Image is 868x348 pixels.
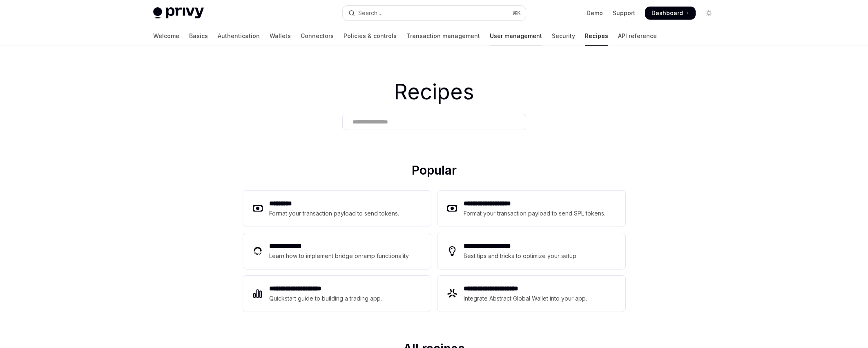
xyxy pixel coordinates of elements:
a: User management [490,26,542,46]
a: Wallets [270,26,291,46]
h2: Popular [243,163,625,181]
a: API reference [618,26,657,46]
a: Authentication [218,26,260,46]
button: Open search [343,6,526,20]
a: Transaction management [406,26,480,46]
span: Dashboard [652,9,683,17]
button: Toggle dark mode [702,7,715,20]
a: **** **** ***Learn how to implement bridge onramp functionality. [243,233,431,269]
a: Support [613,9,635,17]
a: Recipes [585,26,608,46]
div: Integrate Abstract Global Wallet into your app. [464,294,588,303]
a: Welcome [153,26,179,46]
div: Format your transaction payload to send SPL tokens. [464,209,606,218]
a: Basics [189,26,208,46]
a: Connectors [301,26,334,46]
img: light logo [153,7,204,19]
span: ⌘ K [512,10,521,16]
div: Quickstart guide to building a trading app. [269,294,382,303]
a: Demo [587,9,603,17]
div: Learn how to implement bridge onramp functionality. [269,251,412,261]
a: Security [552,26,575,46]
div: Format your transaction payload to send tokens. [269,209,399,218]
a: Policies & controls [344,26,397,46]
div: Search... [358,8,381,18]
a: **** ****Format your transaction payload to send tokens. [243,191,431,227]
a: Dashboard [645,7,696,20]
div: Best tips and tricks to optimize your setup. [464,251,579,261]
